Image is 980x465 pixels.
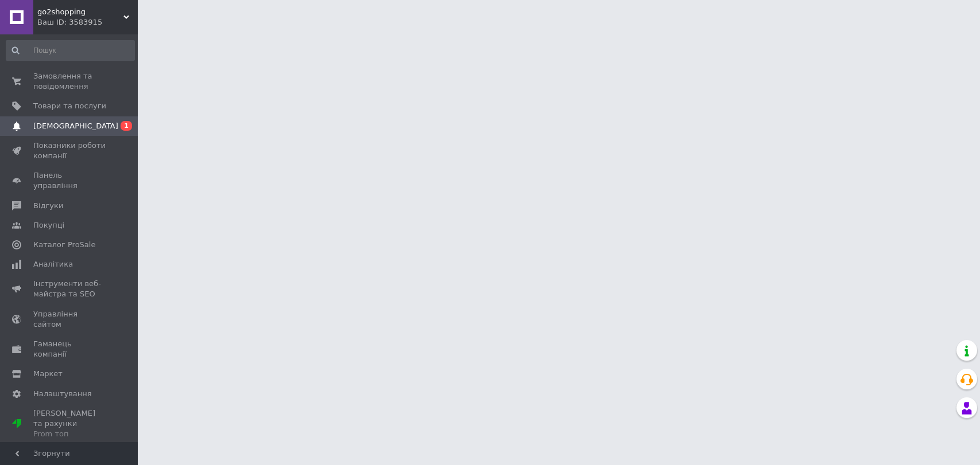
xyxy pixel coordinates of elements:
[33,101,106,111] span: Товари та послуги
[33,140,106,161] span: Показники роботи компанії
[37,17,138,28] div: Ваш ID: 3583915
[33,259,73,269] span: Аналітика
[6,40,135,61] input: Пошук
[33,369,63,379] span: Маркет
[37,7,123,17] span: go2shopping
[33,429,106,439] div: Prom топ
[33,220,64,230] span: Покупці
[33,339,106,360] span: Гаманець компанії
[33,408,106,440] span: [PERSON_NAME] та рахунки
[121,121,132,131] span: 1
[33,389,92,399] span: Налаштування
[33,170,106,191] span: Панель управління
[33,121,118,131] span: [DEMOGRAPHIC_DATA]
[33,201,63,211] span: Відгуки
[33,240,95,250] span: Каталог ProSale
[33,309,106,330] span: Управління сайтом
[33,71,106,92] span: Замовлення та повідомлення
[33,279,106,299] span: Інструменти веб-майстра та SEO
